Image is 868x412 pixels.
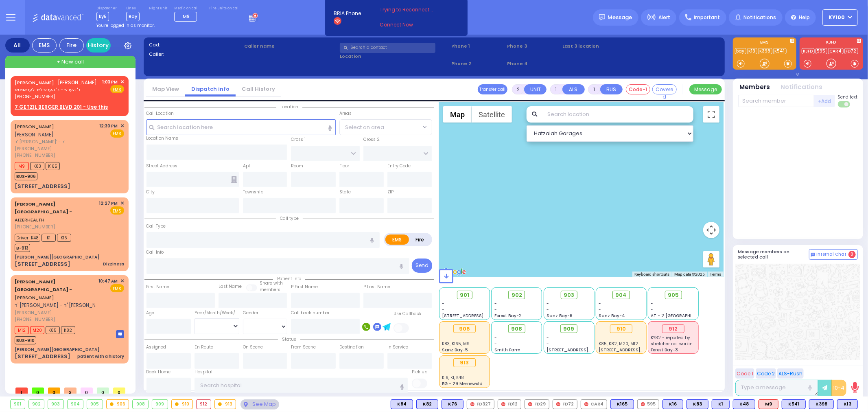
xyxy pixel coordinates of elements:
div: K48 [733,399,755,409]
span: - [547,335,549,341]
div: 902 [29,400,44,409]
div: 912 [662,324,684,333]
span: Phone 4 [507,60,560,67]
div: BLS [687,399,708,409]
div: 903 [48,400,63,409]
span: [PERSON_NAME][GEOGRAPHIC_DATA] - [15,278,72,293]
span: 0 [848,251,856,258]
label: Turn off text [838,100,851,108]
span: [PHONE_NUMBER] [15,224,55,230]
a: AIZERHEALTH [15,201,72,223]
label: On Scene [243,344,263,351]
span: B-913 [15,244,30,252]
span: Driver-K48 [15,234,40,242]
div: BLS [391,399,413,409]
span: ✕ [120,79,124,85]
div: 909 [152,400,168,409]
label: Age [146,310,155,316]
a: K398 [758,48,772,54]
label: State [339,189,351,195]
span: Message [608,13,632,22]
div: CAR4 [581,399,607,409]
button: Code 1 [735,368,754,379]
button: Send [412,259,432,273]
span: - [442,300,445,307]
label: Cross 2 [363,136,380,143]
span: 1 [15,388,28,394]
img: Google [441,267,468,277]
a: [PERSON_NAME] [15,123,54,130]
a: FD72 [844,48,858,54]
button: Show street map [443,106,472,123]
label: Lines [126,6,140,11]
label: Caller: [149,51,242,58]
a: Open this area in Google Maps (opens a new window) [441,267,468,277]
div: K82 [416,399,438,409]
span: ✕ [120,278,124,285]
div: BLS [782,399,806,409]
div: M9 [759,399,778,409]
input: Search location here [146,119,336,135]
label: EMS [385,234,409,245]
label: Call Info [146,249,164,256]
a: KJFD [802,48,815,54]
div: BLS [837,399,858,409]
div: 912 [197,400,211,409]
div: FD12 [498,399,521,409]
span: [STREET_ADDRESS][PERSON_NAME] [547,347,623,353]
input: Search location [542,106,693,123]
label: Call Type [146,223,166,230]
button: Message [689,84,722,94]
label: Location [340,53,448,60]
label: Areas [339,110,352,117]
label: KJFD [800,40,863,46]
span: [PHONE_NUMBER] [15,316,55,322]
span: BUS-906 [15,172,37,180]
div: K1 [712,399,730,409]
label: Call Location [146,110,174,117]
span: Patient info [273,276,305,282]
div: 906 [107,400,129,409]
button: BUS [600,84,623,94]
img: red-radio-icon.svg [584,402,588,406]
button: Toggle fullscreen view [703,106,719,123]
label: Fire [409,234,431,245]
div: FD72 [553,399,577,409]
label: Pick up [412,369,427,375]
button: Transfer call [478,84,507,94]
label: Location Name [146,135,179,142]
span: [PHONE_NUMBER] [15,93,55,100]
span: Call type [276,215,303,221]
span: M12 [15,326,29,334]
img: Logo [32,12,86,22]
span: [PHONE_NUMBER] [15,152,55,158]
span: ✕ [120,123,124,129]
div: 908 [133,400,148,409]
span: ר' [PERSON_NAME]' - ר' [PERSON_NAME] [15,138,97,152]
div: BLS [733,399,755,409]
span: - [651,307,654,313]
span: [PERSON_NAME] [58,79,97,86]
span: 903 [564,291,574,299]
label: Fire units on call [209,6,240,11]
div: 910 [610,324,632,333]
span: 905 [668,291,679,299]
label: En Route [195,344,213,351]
label: Hospital [195,369,212,375]
div: BLS [442,399,464,409]
span: 909 [564,325,575,333]
label: Entry Code [387,163,411,169]
div: BLS [662,399,683,409]
span: ר' הערש - ר' הערש לייב לעבאוויטש [15,86,97,93]
span: BUS-910 [15,336,36,344]
div: Year/Month/Week/Day [195,310,239,316]
span: Phone 2 [451,60,504,67]
span: Trying to Reconnect... [380,6,444,13]
span: BRIA Phone [334,10,361,17]
span: - [494,341,497,347]
a: Call History [236,85,281,93]
label: Call back number [291,310,330,316]
label: Gender [243,310,258,316]
button: Code 2 [756,368,776,379]
div: FD29 [525,399,549,409]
